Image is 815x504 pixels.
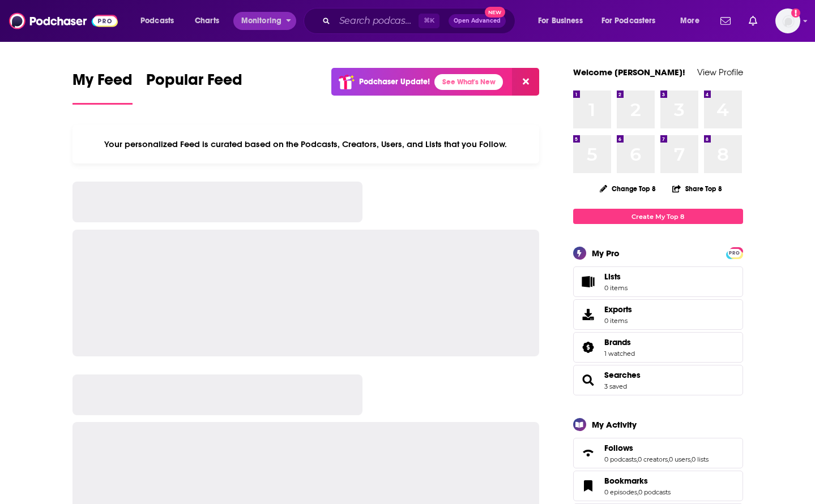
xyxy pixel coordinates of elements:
[573,438,743,468] span: Follows
[692,455,709,463] a: 0 lists
[359,77,430,87] p: Podchaser Update!
[454,18,501,24] span: Open Advanced
[728,249,741,257] span: PRO
[434,74,503,90] a: See What's New
[187,12,226,30] a: Charts
[146,70,242,105] a: Popular Feed
[241,13,281,29] span: Monitoring
[690,455,692,463] span: ,
[573,471,743,501] span: Bookmarks
[669,455,690,463] a: 0 users
[72,125,540,163] div: Your personalized Feed is curated based on the Podcasts, Creators, Users, and Lists that you Follow.
[668,455,669,463] span: ,
[637,488,638,496] span: ,
[72,70,133,96] span: My Feed
[638,488,671,496] a: 0 podcasts
[577,307,600,322] span: Exports
[577,445,600,461] a: Follows
[604,370,641,380] a: Searches
[604,488,637,496] a: 0 episodes
[577,274,600,290] span: Lists
[9,10,118,32] img: Podchaser - Follow, Share and Rate Podcasts
[133,12,189,30] button: open menu
[573,332,743,363] span: Brands
[775,8,800,33] img: User Profile
[577,478,600,494] a: Bookmarks
[604,455,637,463] a: 0 podcasts
[604,272,628,282] span: Lists
[314,8,526,34] div: Search podcasts, credits, & more...
[604,337,631,347] span: Brands
[604,443,709,453] a: Follows
[233,12,296,30] button: open menu
[592,419,637,430] div: My Activity
[594,12,672,30] button: open menu
[593,182,663,196] button: Change Top 8
[146,70,242,96] span: Popular Feed
[538,13,583,29] span: For Business
[791,8,800,18] svg: Add a profile image
[601,13,656,29] span: For Podcasters
[604,317,632,325] span: 0 items
[485,7,505,18] span: New
[573,67,685,77] a: Welcome [PERSON_NAME]!
[573,365,743,395] span: Searches
[419,14,439,28] span: ⌘ K
[604,382,627,390] a: 3 saved
[697,67,743,77] a: View Profile
[592,248,620,259] div: My Pro
[573,299,743,330] a: Exports
[573,266,743,297] a: Lists
[728,248,741,257] a: PRO
[449,14,506,28] button: Open AdvancedNew
[672,178,723,200] button: Share Top 8
[195,13,219,29] span: Charts
[775,8,800,33] span: Logged in as rowan.sullivan
[680,13,699,29] span: More
[604,476,648,486] span: Bookmarks
[604,443,633,453] span: Follows
[573,209,743,224] a: Create My Top 8
[604,476,671,486] a: Bookmarks
[604,304,632,315] span: Exports
[775,8,800,33] button: Show profile menu
[716,11,735,31] a: Show notifications dropdown
[577,372,600,388] a: Searches
[604,350,635,357] a: 1 watched
[638,455,668,463] a: 0 creators
[637,455,638,463] span: ,
[604,272,621,282] span: Lists
[335,12,419,30] input: Search podcasts, credits, & more...
[577,339,600,355] a: Brands
[672,12,714,30] button: open menu
[530,12,597,30] button: open menu
[604,284,628,292] span: 0 items
[72,70,133,105] a: My Feed
[744,11,762,31] a: Show notifications dropdown
[140,13,174,29] span: Podcasts
[604,337,635,347] a: Brands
